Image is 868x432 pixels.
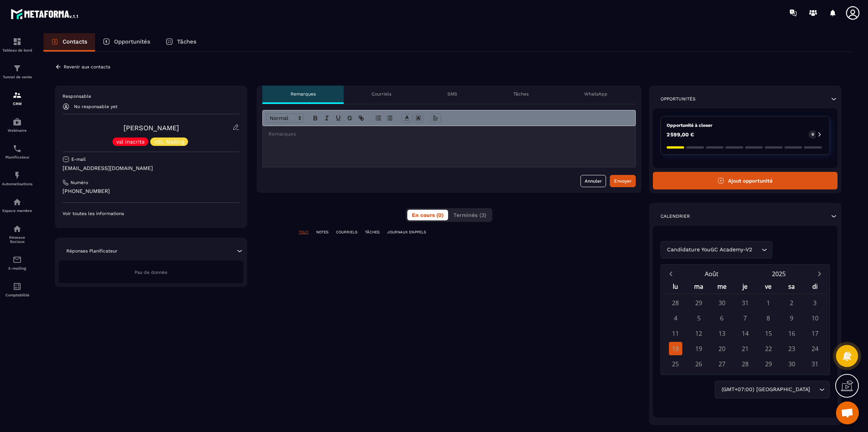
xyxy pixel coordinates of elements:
[13,117,22,126] img: automations
[720,385,812,394] span: (GMT+07:00) [GEOGRAPHIC_DATA]
[610,175,636,187] button: Envoyer
[2,155,32,159] p: Planificateur
[785,357,798,371] div: 30
[808,311,821,325] div: 10
[63,38,87,45] p: Contacts
[336,230,357,235] p: COURRIELS
[733,280,757,294] div: je
[114,38,150,45] p: Opportunités
[13,171,22,180] img: automations
[669,357,682,371] div: 25
[2,249,32,276] a: emailemailE-mailing
[710,280,734,294] div: me
[669,342,682,355] div: 18
[785,311,798,325] div: 9
[665,246,754,254] span: Candidature YouGC Academy-V2
[664,296,826,371] div: Calendar days
[836,401,859,424] a: Mở cuộc trò chuyện
[407,210,448,220] button: En cours (0)
[614,177,632,185] div: Envoyer
[715,311,728,325] div: 6
[692,342,706,355] div: 19
[371,91,391,97] p: Courriels
[63,188,240,195] p: [PHONE_NUMBER]
[580,175,606,187] button: Annuler
[692,357,706,371] div: 26
[13,255,22,264] img: email
[715,296,728,309] div: 30
[803,280,826,294] div: di
[2,276,32,303] a: accountantaccountantComptabilité
[584,91,608,97] p: WhatsApp
[63,210,240,217] p: Voir toutes les informations
[2,293,32,297] p: Comptabilité
[715,357,728,371] div: 27
[2,266,32,270] p: E-mailing
[661,96,696,102] p: Opportunités
[745,267,812,280] button: Open years overlay
[661,213,690,219] p: Calendrier
[692,296,706,309] div: 29
[785,327,798,340] div: 16
[738,327,752,340] div: 14
[2,58,32,85] a: formationformationTunnel de vente
[808,342,821,355] div: 24
[715,327,728,340] div: 13
[2,235,32,244] p: Réseaux Sociaux
[13,197,22,207] img: automations
[785,342,798,355] div: 23
[738,342,752,355] div: 21
[762,311,775,325] div: 8
[738,296,752,309] div: 31
[2,138,32,165] a: schedulerschedulerPlanificateur
[11,7,79,21] img: logo
[762,342,775,355] div: 22
[71,180,88,186] p: Numéro
[449,210,491,220] button: Terminés (3)
[715,342,728,355] div: 20
[2,209,32,213] p: Espace membre
[762,357,775,371] div: 29
[453,212,486,218] span: Terminés (3)
[412,212,444,218] span: En cours (0)
[124,124,179,132] a: [PERSON_NAME]
[785,296,798,309] div: 2
[135,270,167,275] span: Pas de donnée
[63,93,240,99] p: Responsable
[387,230,426,235] p: JOURNAUX D'APPELS
[66,248,117,254] p: Réponses Planificateur
[808,327,821,340] div: 17
[757,280,780,294] div: ve
[812,132,814,137] p: 0
[2,165,32,192] a: automationsautomationsAutomatisations
[13,91,22,100] img: formation
[812,269,826,279] button: Next month
[661,241,772,259] div: Search for option
[291,91,316,97] p: Remarques
[678,267,745,280] button: Open months overlay
[13,282,22,291] img: accountant
[13,37,22,46] img: formation
[64,64,110,70] p: Revenir aux contacts
[2,218,32,249] a: social-networksocial-networkRéseaux Sociaux
[667,122,824,128] p: Opportunité à closer
[177,38,196,45] p: Tâches
[669,296,682,309] div: 28
[2,102,32,106] p: CRM
[2,85,32,112] a: formationformationCRM
[71,156,86,162] p: E-mail
[116,139,145,144] p: vsl inscrits
[667,132,694,137] p: 2 599,00 €
[664,269,678,279] button: Previous month
[95,33,158,52] a: Opportunités
[365,230,379,235] p: TÂCHES
[754,246,760,254] input: Search for option
[43,33,95,52] a: Contacts
[808,296,821,309] div: 3
[2,128,32,133] p: Webinaire
[74,104,117,109] p: No responsable yet
[762,296,775,309] div: 1
[780,280,803,294] div: sa
[2,112,32,138] a: automationsautomationsWebinaire
[2,192,32,218] a: automationsautomationsEspace membre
